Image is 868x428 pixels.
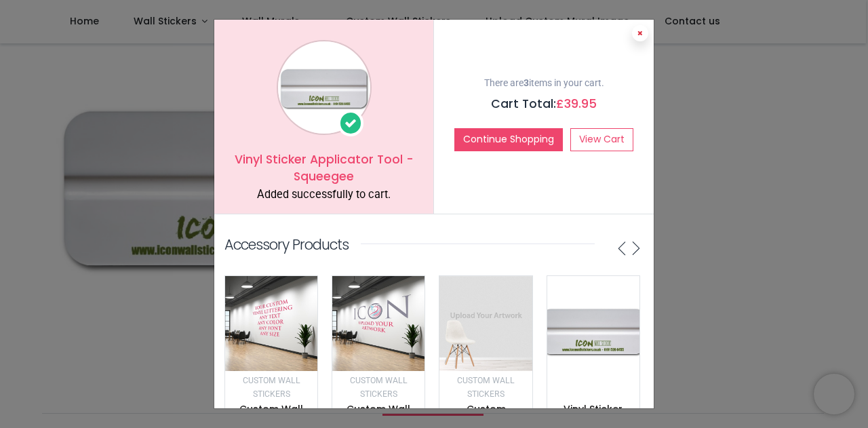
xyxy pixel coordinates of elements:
img: image_512 [332,276,425,371]
a: View Cart [570,128,633,151]
div: Added successfully to cart. [224,187,423,203]
h5: Cart Total: [444,96,644,113]
button: Continue Shopping [454,128,563,151]
img: image_1024 [277,40,372,135]
iframe: Brevo live chat [814,374,854,414]
h5: Vinyl Sticker Applicator Tool - Squeegee [224,151,423,184]
p: Accessory Products [224,235,349,254]
img: image_512 [439,276,532,371]
span: 39.95 [564,96,597,112]
a: Custom Wall Stickers [350,374,408,399]
small: Custom Wall Stickers [457,376,515,399]
p: There are items in your cart. [444,77,644,90]
b: 3 [524,77,529,88]
img: image_512 [547,276,639,385]
a: Custom Wall Stickers [243,374,300,399]
span: £ [556,96,597,112]
small: Custom Wall Stickers [350,376,408,399]
a: Custom Wall Stickers [457,374,515,399]
small: Custom Wall Stickers [243,376,300,399]
img: image_512 [225,276,317,371]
